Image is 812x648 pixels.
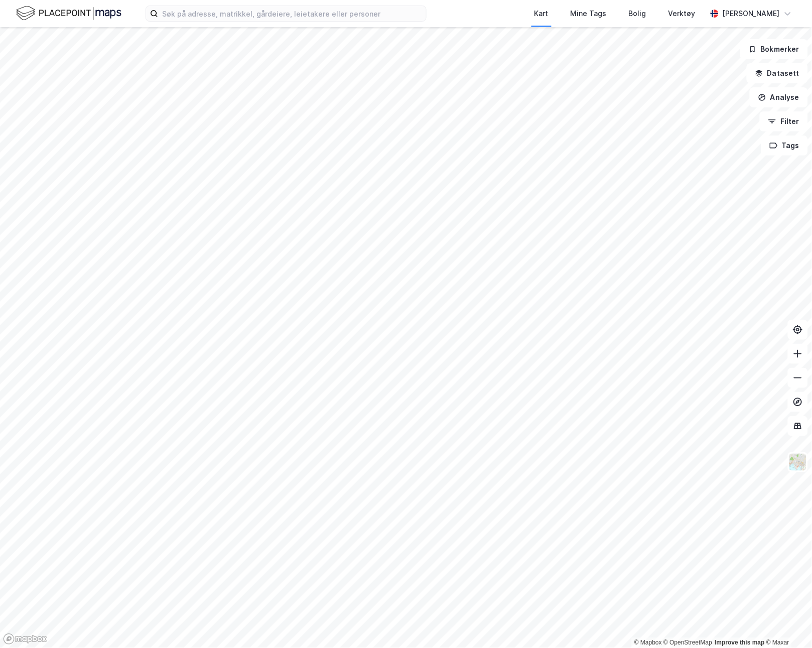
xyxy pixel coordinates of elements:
[629,8,646,20] div: Bolig
[762,600,812,648] iframe: Chat Widget
[158,6,426,21] input: Søk på adresse, matrikkel, gårdeiere, leietakere eller personer
[723,8,780,20] div: [PERSON_NAME]
[571,8,607,20] div: Mine Tags
[668,8,696,20] div: Verktøy
[534,8,549,20] div: Kart
[762,600,812,648] div: Kontrollprogram for chat
[16,5,121,22] img: logo.f888ab2527a4732fd821a326f86c7f29.svg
